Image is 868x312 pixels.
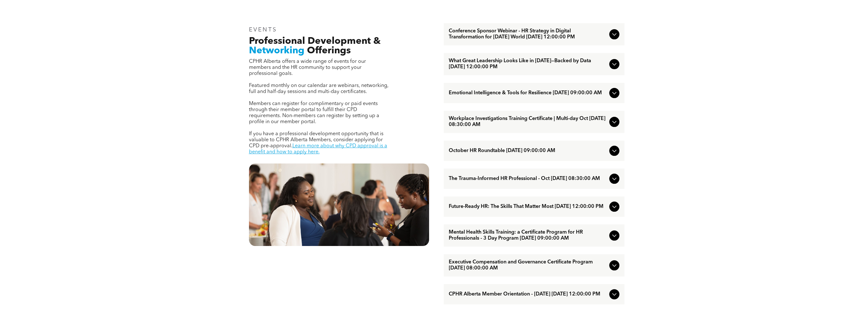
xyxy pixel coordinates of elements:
span: The Trauma-Informed HR Professional - Oct [DATE] 08:30:00 AM [449,176,607,182]
span: Future-Ready HR: The Skills That Matter Most [DATE] 12:00:00 PM [449,204,607,210]
span: CPHR Alberta offers a wide range of events for our members and the HR community to support your p... [249,59,366,76]
span: If you have a professional development opportunity that is valuable to CPHR Alberta Members, cons... [249,131,383,149]
span: Networking [249,46,304,56]
span: CPHR Alberta Member Orientation - [DATE] [DATE] 12:00:00 PM [449,291,607,297]
span: Mental Health Skills Training: a Certificate Program for HR Professionals - 3 Day Program [DATE] ... [449,229,607,242]
span: Executive Compensation and Governance Certificate Program [DATE] 08:00:00 AM [449,259,607,271]
span: What Great Leadership Looks Like in [DATE]—Backed by Data [DATE] 12:00:00 PM [449,58,607,70]
span: Offerings [307,46,351,56]
a: Learn more about why CPD approval is a benefit and how to apply here. [249,143,387,155]
span: Emotional Intelligence & Tools for Resilience [DATE] 09:00:00 AM [449,90,607,96]
span: EVENTS [249,27,277,33]
span: Workplace Investigations Training Certificate | Multi-day Oct [DATE] 08:30:00 AM [449,116,607,128]
span: Professional Development & [249,37,381,46]
span: Members can register for complimentary or paid events through their member portal to fulfill thei... [249,101,379,124]
span: Featured monthly on our calendar are webinars, networking, full and half-day sessions and multi-d... [249,83,388,94]
span: October HR Roundtable [DATE] 09:00:00 AM [449,148,607,154]
span: Conference Sponsor Webinar - HR Strategy in Digital Transformation for [DATE] World [DATE] 12:00:... [449,28,607,40]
